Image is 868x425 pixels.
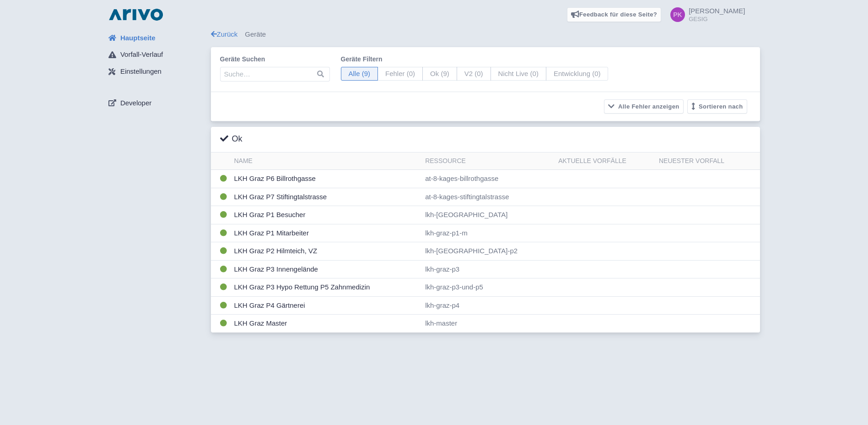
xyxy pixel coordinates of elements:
td: LKH Graz P1 Mitarbeiter [231,224,422,242]
span: Vorfall-Verlauf [120,49,163,60]
td: LKH Graz P1 Besucher [231,206,422,224]
th: Aktuelle Vorfälle [555,153,655,170]
label: Geräte filtern [341,54,609,64]
span: Developer [120,98,151,109]
td: at-8-kages-billrothgasse [421,170,555,188]
td: lkh-graz-p1-m [421,224,555,242]
button: Sortieren nach [687,99,747,114]
td: at-8-kages-stiftingtalstrasse [421,188,555,206]
button: Alle Fehler anzeigen [604,99,684,114]
td: LKH Graz P6 Billrothgasse [231,170,422,188]
td: lkh-master [421,315,555,332]
span: Hauptseite [120,33,156,44]
td: lkh-graz-p3-und-p5 [421,278,555,297]
span: Nicht Live (0) [491,67,546,81]
div: Geräte [211,29,760,40]
span: Alle (9) [341,67,378,81]
td: LKH Graz P4 Gärtnerei [231,296,422,315]
td: lkh-graz-p4 [421,296,555,315]
td: LKH Graz Master [231,315,422,332]
span: [PERSON_NAME] [689,7,745,15]
th: Ressource [421,153,555,170]
a: Feedback für diese Seite? [567,7,662,22]
td: LKH Graz P7 Stiftingtalstrasse [231,188,422,206]
span: V2 (0) [457,67,491,81]
a: Developer [101,94,211,112]
span: Einstellungen [120,66,162,77]
th: Name [231,153,422,170]
td: LKH Graz P3 Innengelände [231,260,422,278]
label: Geräte suchen [220,54,330,64]
a: Zurück [211,30,238,38]
span: Fehler (0) [377,67,423,81]
a: Einstellungen [101,63,211,81]
a: Vorfall-Verlauf [101,46,211,64]
a: [PERSON_NAME] GESIG [665,7,745,22]
td: LKH Graz P2 Hilmteich, VZ [231,242,422,261]
img: logo [107,7,165,22]
td: lkh-graz-p3 [421,260,555,278]
span: Entwicklung (0) [546,67,609,81]
span: Ok (9) [422,67,457,81]
td: lkh-[GEOGRAPHIC_DATA] [421,206,555,224]
input: Suche… [220,67,330,82]
small: GESIG [689,16,745,22]
a: Hauptseite [101,29,211,47]
h3: Ok [220,134,243,144]
th: Neuester Vorfall [655,153,760,170]
td: LKH Graz P3 Hypo Rettung P5 Zahnmedizin [231,278,422,297]
td: lkh-[GEOGRAPHIC_DATA]-p2 [421,242,555,261]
